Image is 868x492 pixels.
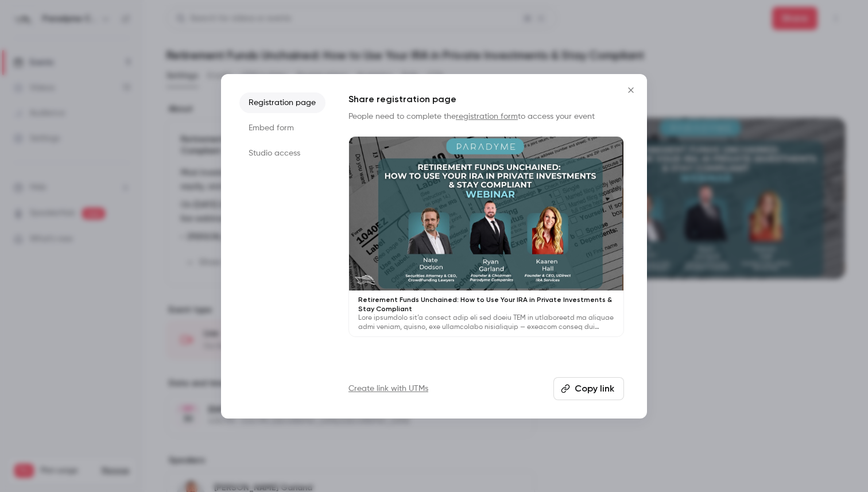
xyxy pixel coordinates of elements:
a: Retirement Funds Unchained: How to Use Your IRA in Private Investments & Stay CompliantLore ipsum... [348,136,624,338]
p: People need to complete the to access your event [348,111,624,122]
li: Embed form [239,118,325,138]
li: Studio access [239,143,325,164]
p: Lore ipsumdolo sit’a consect adip eli sed doeiu TEM in utlaboreetd ma aliquae admi veniam, quisno... [358,313,614,332]
p: Retirement Funds Unchained: How to Use Your IRA in Private Investments & Stay Compliant [358,295,614,313]
button: Copy link [553,377,624,400]
a: Create link with UTMs [348,383,428,394]
button: Close [619,79,642,102]
h1: Share registration page [348,92,624,106]
li: Registration page [239,92,325,113]
a: registration form [456,113,518,121]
